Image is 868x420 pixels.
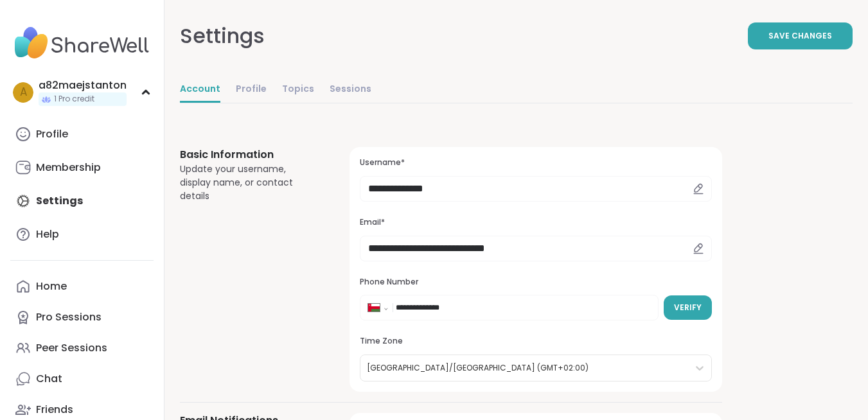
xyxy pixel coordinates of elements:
div: Settings [180,21,265,51]
div: Help [36,227,59,241]
div: Peer Sessions [36,341,107,355]
a: Home [10,271,154,302]
div: Membership [36,161,101,175]
span: Save Changes [768,30,832,42]
a: Profile [236,77,267,103]
a: Topics [282,77,314,103]
h3: Email* [360,217,712,228]
h3: Username* [360,157,712,168]
div: Friends [36,403,73,417]
div: Chat [36,372,62,386]
h3: Time Zone [360,336,712,347]
a: Membership [10,152,154,183]
img: ShareWell Nav Logo [10,21,154,66]
a: Account [180,77,220,103]
h3: Basic Information [180,147,319,162]
div: Pro Sessions [36,310,102,324]
h3: Phone Number [360,277,712,288]
div: Profile [36,127,68,141]
span: 1 Pro credit [54,94,94,105]
div: Update your username, display name, or contact details [180,162,319,203]
button: Verify [664,295,712,320]
div: Home [36,279,67,293]
a: Profile [10,119,154,150]
button: Save Changes [748,22,853,49]
div: a82maejstanton [39,78,127,92]
a: Pro Sessions [10,302,154,333]
a: Peer Sessions [10,333,154,363]
a: Sessions [330,77,371,103]
span: a [20,84,27,101]
a: Chat [10,363,154,394]
span: Verify [674,302,702,313]
a: Help [10,219,154,250]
